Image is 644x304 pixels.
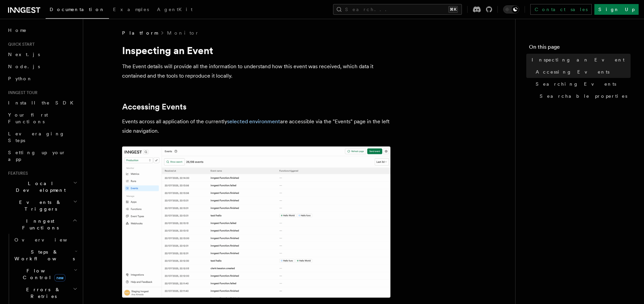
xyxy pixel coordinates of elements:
[530,4,592,15] a: Contact sales
[50,7,105,12] span: Documentation
[12,246,79,265] button: Steps & Workflows
[5,42,35,47] span: Quick start
[122,30,158,36] span: Platform
[537,90,631,102] a: Searchable properties
[5,196,79,215] button: Events & Triggers
[12,267,74,281] span: Flow Control
[12,234,79,246] a: Overview
[8,27,27,34] span: Home
[14,237,84,243] span: Overview
[5,218,72,231] span: Inngest Functions
[5,109,79,128] a: Your first Functions
[594,4,639,15] a: Sign Up
[122,102,186,112] a: Accessing Events
[54,274,65,281] span: new
[536,81,616,87] span: Searching Events
[536,69,609,75] span: Accessing Events
[46,2,109,19] a: Documentation
[529,43,631,54] h4: On this page
[157,7,193,12] span: AgentKit
[12,249,75,262] span: Steps & Workflows
[12,286,73,300] span: Errors & Retries
[122,62,390,81] p: The Event details will provide all the information to understand how this event was received, whi...
[532,56,625,63] span: Inspecting an Event
[5,97,79,109] a: Install the SDK
[109,2,153,18] a: Examples
[5,199,73,212] span: Events & Triggers
[5,48,79,60] a: Next.js
[5,177,79,196] button: Local Development
[5,215,79,234] button: Inngest Functions
[5,146,79,165] a: Setting up your app
[12,265,79,284] button: Flow Controlnew
[167,30,199,36] a: Monitor
[153,2,197,18] a: AgentKit
[113,7,149,12] span: Examples
[8,131,65,143] span: Leveraging Steps
[5,24,79,36] a: Home
[503,5,519,13] button: Toggle dark mode
[5,128,79,146] a: Leveraging Steps
[8,150,66,162] span: Setting up your app
[448,6,458,13] kbd: ⌘K
[8,64,40,69] span: Node.js
[8,112,48,124] span: Your first Functions
[5,171,28,176] span: Features
[540,93,627,99] span: Searchable properties
[12,284,79,302] button: Errors & Retries
[8,100,77,105] span: Install the SDK
[333,4,462,15] button: Search...⌘K
[122,117,390,136] p: Events across all application of the currently are accessible via the "Events" page in the left s...
[8,76,33,81] span: Python
[122,44,390,56] h1: Inspecting an Event
[5,180,73,193] span: Local Development
[533,66,631,78] a: Accessing Events
[5,73,79,85] a: Python
[227,118,280,125] a: selected environment
[533,78,631,90] a: Searching Events
[5,90,38,95] span: Inngest tour
[529,54,631,66] a: Inspecting an Event
[5,60,79,73] a: Node.js
[122,146,390,298] img: The Events list features the last events received.
[8,52,40,57] span: Next.js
